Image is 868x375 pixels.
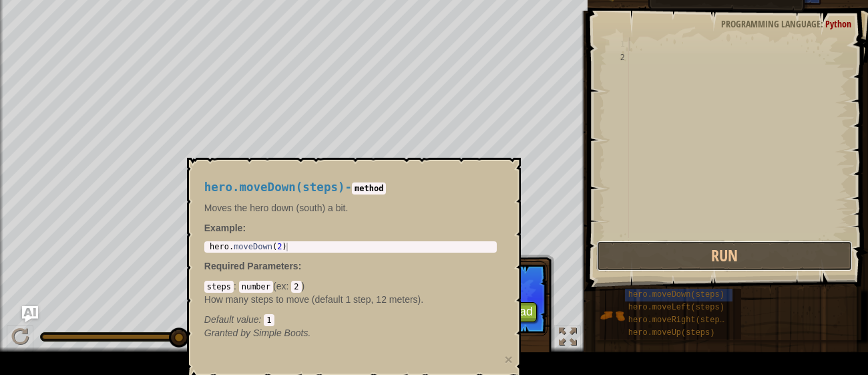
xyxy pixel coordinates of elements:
[204,223,243,233] span: Example
[628,328,715,338] span: hero.moveUp(steps)
[628,316,729,325] span: hero.moveRight(steps)
[234,281,239,291] span: :
[204,328,253,338] span: Granted by
[204,279,497,326] div: ( )
[600,303,625,328] img: portrait.png
[291,281,301,293] code: 2
[352,182,386,195] code: method
[606,37,629,51] div: 1
[204,261,298,271] span: Required Parameters
[505,352,513,366] button: ×
[298,261,302,271] span: :
[596,241,853,271] button: Run
[204,293,497,306] p: How many steps to move (default 1 step, 12 meters).
[628,303,724,312] span: hero.moveLeft(steps)
[204,181,497,194] h4: -
[239,281,273,293] code: number
[204,281,234,293] code: steps
[825,17,851,30] span: Python
[204,223,246,233] strong: :
[204,314,259,325] span: Default value
[22,306,38,322] button: Ask AI
[264,314,274,326] code: 1
[606,51,629,64] div: 2
[204,328,311,338] em: Simple Boots.
[204,201,497,215] p: Moves the hero down (south) a bit.
[821,17,825,30] span: :
[204,180,345,194] span: hero.moveDown(steps)
[721,17,821,30] span: Programming language
[628,290,724,299] span: hero.moveDown(steps)
[276,281,286,291] span: ex
[286,281,292,291] span: :
[259,314,264,325] span: :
